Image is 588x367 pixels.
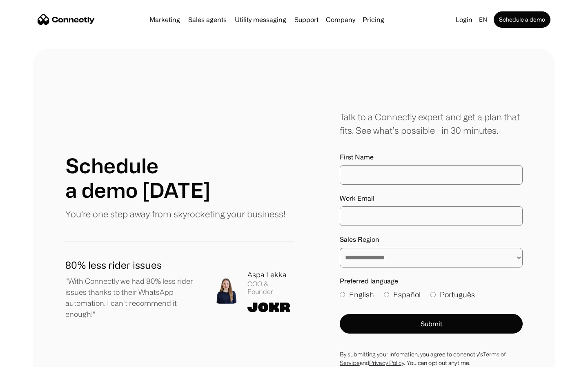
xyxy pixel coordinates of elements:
div: Aspa Lekka [247,269,294,280]
a: Terms of Service [340,351,506,366]
a: Pricing [359,16,388,23]
div: COO & Founder [247,280,294,296]
label: Português [430,289,475,300]
a: Login [452,14,476,25]
a: Sales agents [185,16,230,23]
p: You're one step away from skyrocketing your business! [65,207,285,221]
aside: Language selected: English [8,352,49,364]
ul: Language list [16,353,49,364]
h1: Schedule a demo [DATE] [65,153,210,202]
a: Marketing [146,16,183,23]
label: Sales Region [340,236,523,243]
div: en [479,14,487,25]
label: Preferred language [340,277,523,285]
div: Talk to a Connectly expert and get a plan that fits. See what’s possible—in 30 minutes. [340,110,523,137]
input: Español [384,292,389,297]
div: By submitting your infomation, you agree to conenctly’s and . You can opt out anytime. [340,350,523,367]
a: Privacy Policy [369,360,404,366]
a: Schedule a demo [494,11,550,28]
input: English [340,292,345,297]
a: Utility messaging [232,16,290,23]
label: Work Email [340,195,523,202]
label: Español [384,289,421,300]
h1: 80% less rider issues [65,258,200,272]
input: Português [430,292,436,297]
label: English [340,289,374,300]
p: "With Connectly we had 80% less rider issues thanks to their WhatsApp automation. I can't recomme... [65,276,200,320]
button: Submit [340,314,523,334]
a: Support [291,16,322,23]
div: Company [326,14,355,25]
label: First Name [340,153,523,161]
